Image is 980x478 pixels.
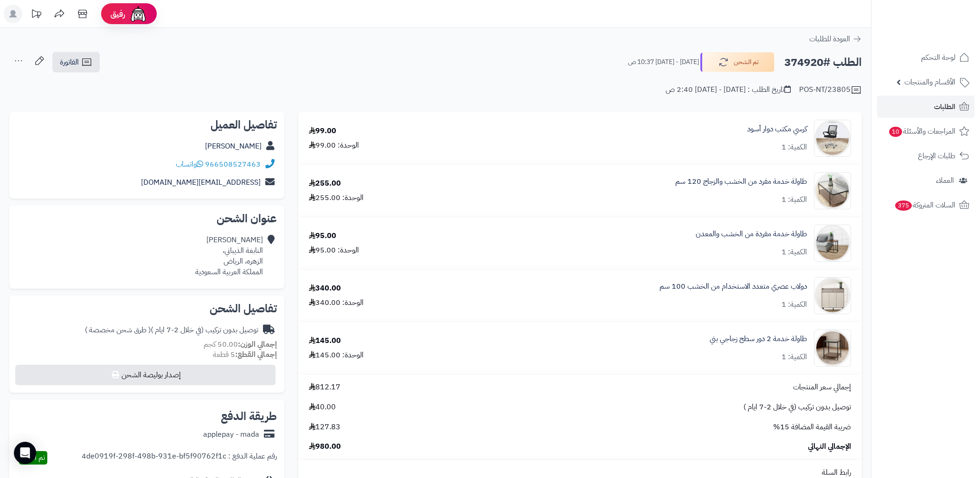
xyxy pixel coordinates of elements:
[877,96,974,118] a: الطلبات
[809,33,862,45] a: العودة للطلبات
[877,120,974,142] a: المراجعات والأسئلة10
[309,422,340,433] span: 127.83
[814,120,851,157] img: 1747294236-1-90x90.jpg
[696,229,807,239] a: طاولة خدمة مفردة من الخشب والمعدن
[309,126,336,136] div: 99.00
[814,225,851,262] img: 1752131216-1-90x90.jpg
[808,441,851,452] span: الإجمالي النهائي
[205,141,262,152] a: [PERSON_NAME]
[934,100,955,113] span: الطلبات
[799,84,862,96] div: POS-NT/23805
[15,365,275,385] button: إصدار بوليصة الشحن
[195,235,263,277] div: [PERSON_NAME] النابغة الذيباني، الزهره، الرياض المملكة العربية السعودية
[781,194,807,205] div: الكمية: 1
[814,329,851,367] img: 1756035167-1-90x90.jpg
[14,442,36,464] div: Open Intercom Messenger
[781,352,807,362] div: الكمية: 1
[309,336,341,346] div: 145.00
[888,125,955,138] span: المراجعات والأسئلة
[221,411,277,422] h2: طريقة الدفع
[17,303,277,314] h2: تفاصيل الشحن
[17,213,277,224] h2: عنوان الشحن
[628,58,699,67] small: [DATE] - [DATE] 10:37 ص
[700,52,775,72] button: تم الشحن
[877,46,974,69] a: لوحة التحكم
[309,283,341,294] div: 340.00
[52,52,100,72] a: الفاتورة
[309,402,336,413] span: 40.00
[921,51,955,64] span: لوحة التحكم
[110,8,125,19] span: رفيق
[129,5,147,23] img: ai-face.png
[814,172,851,209] img: 1751785797-1-90x90.jpg
[309,382,340,393] span: 812.17
[85,325,258,336] div: توصيل بدون تركيب (في خلال 2-7 ايام )
[309,231,336,241] div: 95.00
[894,199,955,212] span: السلات المتروكة
[743,402,851,413] span: توصيل بدون تركيب (في خلال 2-7 ايام )
[666,84,791,95] div: تاريخ الطلب : [DATE] - [DATE] 2:40 ص
[877,145,974,167] a: طلبات الإرجاع
[710,334,807,344] a: طاولة خدمة 2 دور سطح زجاجي بني
[904,76,955,89] span: الأقسام والمنتجات
[809,33,850,45] span: العودة للطلبات
[235,349,277,360] strong: إجمالي القطع:
[302,467,858,478] div: رابط السلة
[660,281,807,292] a: دولاب عصري متعدد الاستخدام من الخشب 100 سم
[877,169,974,192] a: العملاء
[918,149,955,162] span: طلبات الإرجاع
[747,124,807,135] a: كرسي مكتب دوار أسود
[141,177,261,188] a: [EMAIL_ADDRESS][DOMAIN_NAME]
[936,174,954,187] span: العملاء
[309,245,359,256] div: الوحدة: 95.00
[309,297,364,308] div: الوحدة: 340.00
[309,140,359,151] div: الوحدة: 99.00
[781,247,807,258] div: الكمية: 1
[675,176,807,187] a: طاولة خدمة مفرد من الخشب والزجاج 120 سم
[781,299,807,310] div: الكمية: 1
[877,194,974,216] a: السلات المتروكة375
[238,339,277,350] strong: إجمالي الوزن:
[204,339,277,350] small: 50.00 كجم
[60,57,79,68] span: الفاتورة
[309,350,364,361] div: الوحدة: 145.00
[895,200,912,211] span: 375
[889,127,902,137] span: 10
[773,422,851,433] span: ضريبة القيمة المضافة 15%
[793,382,851,393] span: إجمالي سعر المنتجات
[85,324,151,336] span: ( طرق شحن مخصصة )
[203,429,259,440] div: applepay - mada
[82,451,277,465] div: رقم عملية الدفع : 4de0919f-298f-498b-931e-bf5f90762f1c
[814,277,851,314] img: 1752738841-1-90x90.jpg
[309,193,364,203] div: الوحدة: 255.00
[213,349,277,360] small: 5 قطعة
[25,5,48,26] a: تحديثات المنصة
[784,53,862,72] h2: الطلب #374920
[309,178,341,189] div: 255.00
[176,159,203,170] a: واتساب
[781,142,807,153] div: الكمية: 1
[205,159,261,170] a: 966508527463
[309,441,341,452] span: 980.00
[17,119,277,130] h2: تفاصيل العميل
